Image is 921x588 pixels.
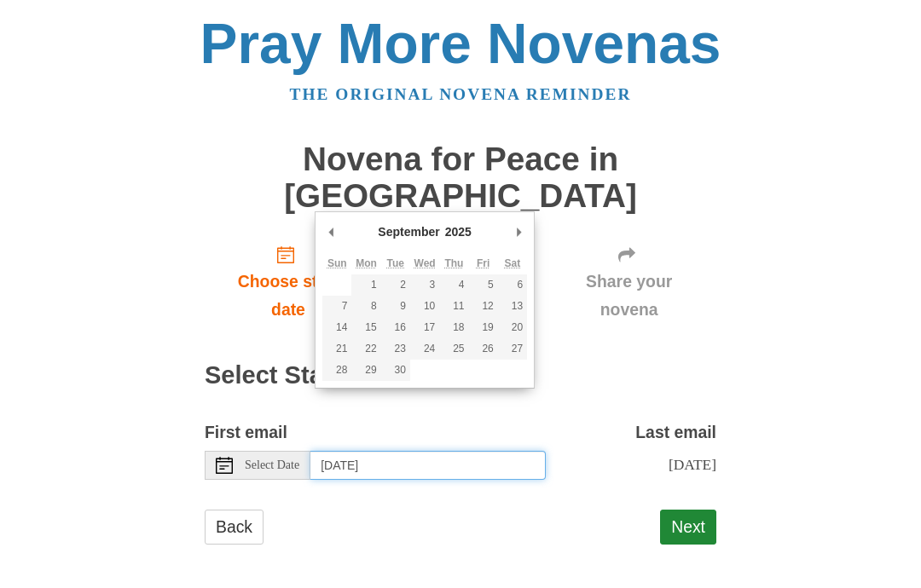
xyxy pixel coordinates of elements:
a: Choose start date [205,231,372,332]
button: 16 [381,317,410,338]
div: 2025 [443,219,474,245]
span: Select Date [245,459,299,471]
button: Next [660,510,716,545]
abbr: Saturday [505,257,521,269]
div: September [375,219,442,245]
span: [DATE] [669,456,716,473]
button: 11 [439,296,468,317]
button: 21 [322,338,351,360]
button: 26 [469,338,498,360]
abbr: Sunday [327,257,347,269]
button: Next Month [510,219,527,245]
abbr: Tuesday [387,257,404,269]
button: 24 [410,338,439,360]
button: 15 [351,317,380,338]
button: 25 [439,338,468,360]
button: 12 [469,296,498,317]
button: 5 [469,274,498,296]
button: 22 [351,338,380,360]
button: 2 [381,274,410,296]
span: Share your novena [559,268,699,324]
button: 1 [351,274,380,296]
button: 13 [498,296,527,317]
button: 3 [410,274,439,296]
abbr: Thursday [444,257,463,269]
button: Previous Month [322,219,339,245]
button: 9 [381,296,410,317]
button: 10 [410,296,439,317]
button: 17 [410,317,439,338]
button: 20 [498,317,527,338]
label: Last email [635,418,716,447]
h1: Novena for Peace in [GEOGRAPHIC_DATA] [205,141,716,214]
abbr: Friday [477,257,489,269]
button: 7 [322,296,351,317]
button: 8 [351,296,380,317]
button: 18 [439,317,468,338]
button: 14 [322,317,351,338]
button: 6 [498,274,527,296]
button: 23 [381,338,410,360]
button: 30 [381,360,410,381]
button: 19 [469,317,498,338]
h2: Select Start Date [205,362,716,389]
a: Pray More Novenas [200,12,721,75]
button: 27 [498,338,527,360]
abbr: Monday [356,257,377,269]
span: Choose start date [222,268,355,324]
abbr: Wednesday [414,257,436,269]
a: Share your novena [542,231,716,332]
button: 4 [439,274,468,296]
input: Use the arrow keys to pick a date [310,451,546,480]
button: 28 [322,360,351,381]
a: The original novena reminder [290,85,632,103]
a: Back [205,510,264,545]
label: First email [205,418,287,447]
button: 29 [351,360,380,381]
